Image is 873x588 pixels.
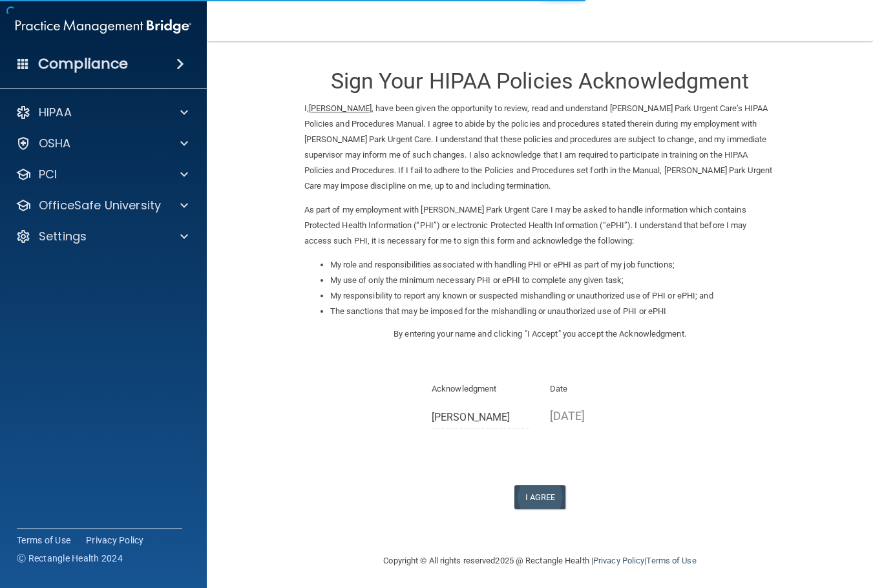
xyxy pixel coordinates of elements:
p: PCI [39,167,57,182]
p: Acknowledgment [432,381,531,397]
img: PMB logo [16,14,191,39]
li: My responsibility to report any known or suspected mishandling or unauthorized use of PHI or ePHI... [330,288,776,304]
button: I Agree [514,485,566,509]
a: Terms of Use [17,534,70,547]
a: PCI [16,167,188,182]
h3: Sign Your HIPAA Policies Acknowledgment [304,69,776,93]
p: By entering your name and clicking "I Accept" you accept the Acknowledgment. [304,326,776,342]
div: Copyright © All rights reserved 2025 @ Rectangle Health | | [304,540,776,582]
span: Ⓒ Rectangle Health 2024 [17,552,123,565]
p: OSHA [39,136,71,151]
a: HIPAA [16,105,188,120]
li: My use of only the minimum necessary PHI or ePHI to complete any given task; [330,273,776,288]
p: As part of my employment with [PERSON_NAME] Park Urgent Care I may be asked to handle information... [304,202,776,249]
p: Settings [39,229,87,244]
a: Settings [16,229,188,244]
p: [DATE] [550,405,649,426]
ins: [PERSON_NAME] [309,103,372,113]
h4: Compliance [38,55,128,73]
li: The sanctions that may be imposed for the mishandling or unauthorized use of PHI or ePHI [330,304,776,319]
input: Full Name [432,405,531,429]
a: OSHA [16,136,188,151]
li: My role and responsibilities associated with handling PHI or ePHI as part of my job functions; [330,257,776,273]
a: Terms of Use [646,556,696,565]
a: Privacy Policy [593,556,644,565]
a: Privacy Policy [86,534,144,547]
p: Date [550,381,649,397]
p: HIPAA [39,105,72,120]
p: I, , have been given the opportunity to review, read and understand [PERSON_NAME] Park Urgent Car... [304,101,776,194]
p: OfficeSafe University [39,198,161,213]
a: OfficeSafe University [16,198,188,213]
